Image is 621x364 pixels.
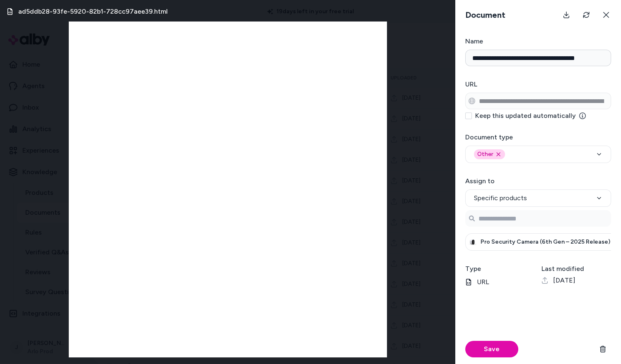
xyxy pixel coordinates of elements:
h3: URL [465,79,611,89]
button: OtherRemove other option [465,146,611,163]
span: Specific products [474,193,527,203]
button: Refresh [578,7,594,23]
button: Remove other option [495,151,502,158]
h3: Document type [465,132,611,142]
h3: Type [465,264,535,274]
label: Keep this updated automatically [475,113,586,119]
p: URL [465,277,535,287]
h3: Last modified [541,264,611,274]
h3: Document [462,9,509,21]
span: [DATE] [553,275,575,285]
label: Assign to [465,177,495,185]
h3: Name [465,36,611,46]
div: Other [474,149,505,159]
img: Pro Security Camera (6th Gen – 2025 Release) - White / 1 Camera [467,237,477,247]
button: Save [465,341,518,357]
h3: ad5ddb28-93fe-5920-82b1-728cc97aee39.html [18,7,168,17]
